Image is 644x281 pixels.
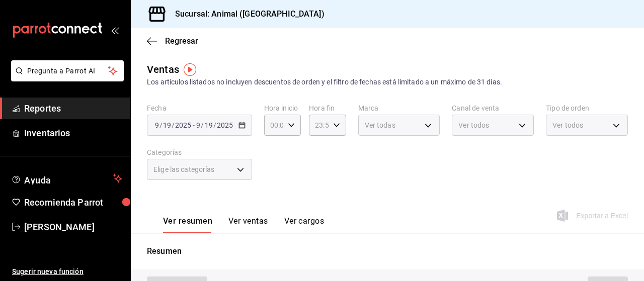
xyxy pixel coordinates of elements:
[147,77,628,87] div: Los artículos listados no incluyen descuentos de orden y el filtro de fechas está limitado a un m...
[193,121,195,129] span: -
[163,121,172,129] input: --
[284,216,325,233] button: Ver cargos
[163,216,212,233] button: Ver resumen
[365,120,395,130] span: Ver todas
[358,105,440,112] label: Marca
[11,60,124,81] button: Pregunta a Parrot AI
[24,172,109,184] span: Ayuda
[167,8,325,20] h3: Sucursal: Animal ([GEOGRAPHIC_DATA])
[24,126,122,140] span: Inventarios
[184,63,196,76] img: Tooltip marker
[111,26,119,34] button: open_drawer_menu
[204,121,213,129] input: --
[7,73,124,83] a: Pregunta a Parrot AI
[147,149,252,156] label: Categorías
[196,121,201,129] input: --
[159,121,163,129] span: /
[163,216,324,233] div: navigation tabs
[228,216,268,233] button: Ver ventas
[172,121,175,129] span: /
[12,266,122,277] span: Sugerir nueva función
[27,66,108,76] span: Pregunta a Parrot AI
[552,120,583,130] span: Ver todos
[264,105,301,112] label: Hora inicio
[452,105,534,112] label: Canal de venta
[153,164,215,174] span: Elige las categorías
[458,120,489,130] span: Ver todos
[147,36,198,46] button: Regresar
[216,121,233,129] input: ----
[175,121,192,129] input: ----
[546,105,628,112] label: Tipo de orden
[24,220,122,234] span: [PERSON_NAME]
[213,121,216,129] span: /
[165,36,198,46] span: Regresar
[147,245,628,257] p: Resumen
[154,121,159,129] input: --
[147,105,252,112] label: Fecha
[201,121,204,129] span: /
[309,105,346,112] label: Hora fin
[147,62,179,77] div: Ventas
[24,196,122,209] span: Recomienda Parrot
[24,102,122,115] span: Reportes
